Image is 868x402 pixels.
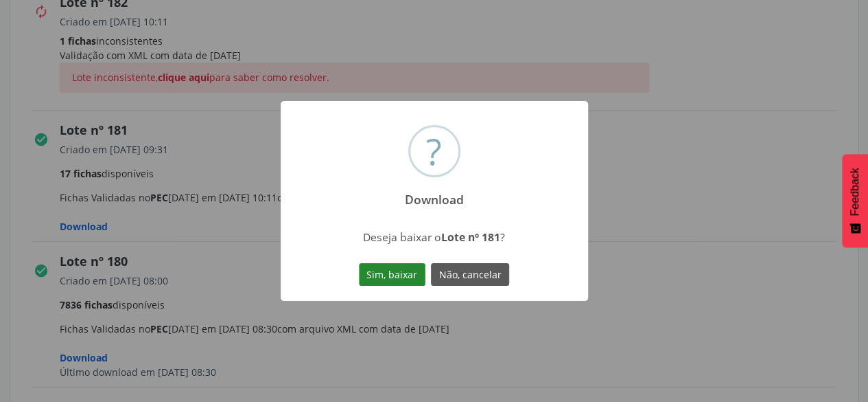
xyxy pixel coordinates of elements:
[313,230,555,245] div: Deseja baixar o ?
[441,230,500,245] strong: Lote nº 181
[849,168,861,216] span: Feedback
[392,183,476,207] h2: Download
[842,154,868,247] button: Feedback - Mostrar pesquisa
[359,263,425,287] button: Sim, baixar
[431,263,509,287] button: Não, cancelar
[426,127,442,175] div: ?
